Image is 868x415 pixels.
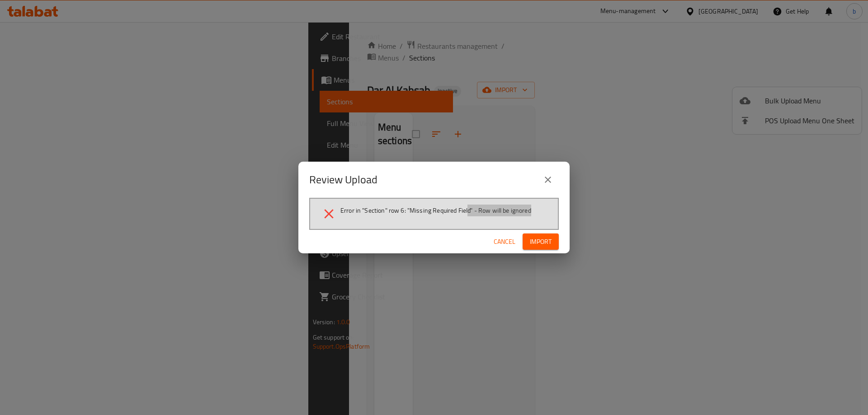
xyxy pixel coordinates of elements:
span: Error in "Section" row 6: "Missing Required Field" - Row will be ignored [340,206,531,215]
button: close [537,169,559,191]
span: Cancel [494,236,515,247]
button: Import [523,233,559,250]
h2: Review Upload [309,173,377,187]
span: Import [530,236,552,247]
button: Cancel [490,233,519,250]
